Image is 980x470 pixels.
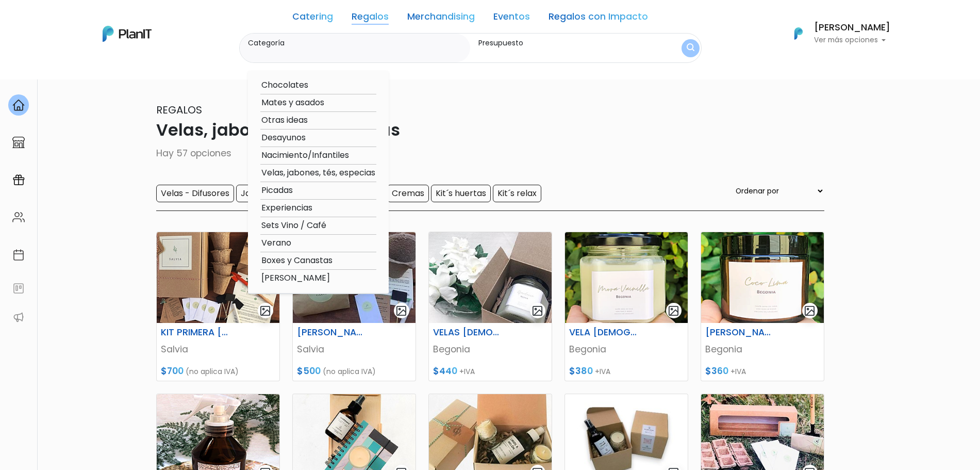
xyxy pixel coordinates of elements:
[563,327,647,338] h6: VELA [DEMOGRAPHIC_DATA] EN FRASCO INDIVIDUAL
[103,26,152,42] img: PlanIt Logo
[429,232,552,323] img: thumb_BEGONIA.jpeg
[155,327,239,338] h6: KIT PRIMERA [PERSON_NAME]
[260,272,376,285] option: [PERSON_NAME]
[493,185,541,202] input: Kit´s relax
[186,366,239,377] span: (no aplica IVA)
[428,232,552,381] a: gallery-light VELAS [DEMOGRAPHIC_DATA] PERSONALIZADAS Begonia $440 +IVA
[387,185,429,202] input: Cremas
[781,20,890,47] button: PlanIt Logo [PERSON_NAME] Ver más opciones
[53,10,148,30] div: ¿Necesitás ayuda?
[493,12,530,25] a: Eventos
[565,232,688,323] img: thumb_01.png
[292,232,416,381] a: gallery-light [PERSON_NAME] INDIVIDUAL 1 Salvia $500 (no aplica IVA)
[12,99,25,111] img: home-e721727adea9d79c4d83392d1f703f7f8bce08238fde08b1acbfd93340b81755.svg
[156,147,824,160] p: Hay 57 opciones
[260,237,376,250] option: Verano
[156,118,824,142] p: Velas, jabones, tés, especias
[260,96,376,109] option: Mates y asados
[323,366,376,377] span: (no aplica IVA)
[730,366,746,377] span: +IVA
[564,232,688,381] a: gallery-light VELA [DEMOGRAPHIC_DATA] EN FRASCO INDIVIDUAL Begonia $380 +IVA
[157,232,279,323] img: thumb_kit_huerta.jpg
[260,149,376,162] option: Nacimiento/Infantiles
[407,12,475,25] a: Merchandising
[701,232,824,381] a: gallery-light [PERSON_NAME] - INDIVIDUAL Begonia $360 +IVA
[292,12,333,25] a: Catering
[569,343,684,356] p: Begonia
[569,365,593,377] span: $380
[236,185,280,202] input: Jabones
[260,79,376,92] option: Chocolates
[260,254,376,267] option: Boxes y Canastas
[549,12,648,25] a: Regalos con Impacto
[12,282,25,295] img: feedback-78b5a0c8f98aac82b08bfc38622c3050aee476f2c9584af64705fc4e61158814.svg
[260,132,376,144] option: Desayunos
[459,366,475,377] span: +IVA
[260,202,376,215] option: Experiencias
[787,22,810,45] img: PlanIt Logo
[395,305,407,317] img: gallery-light
[161,365,184,377] span: $700
[699,327,784,338] h6: [PERSON_NAME] - INDIVIDUAL
[297,365,321,377] span: $500
[12,311,25,323] img: partners-52edf745621dab592f3b2c58e3bca9d71375a7ef29c3b500c9f145b62cc070d4.svg
[687,43,694,53] img: search_button-432b6d5273f82d61273b3651a40e1bd1b912527efae98b1b7a1b2c0702e16a8d.svg
[260,114,376,127] option: Otras ideas
[431,185,491,202] input: Kit´s huertas
[259,305,271,317] img: gallery-light
[668,305,679,317] img: gallery-light
[595,366,610,377] span: +IVA
[352,12,389,25] a: Regalos
[297,343,411,356] p: Salvia
[291,327,375,338] h6: [PERSON_NAME] INDIVIDUAL 1
[156,232,280,381] a: gallery-light KIT PRIMERA [PERSON_NAME] Salvia $700 (no aplica IVA)
[12,174,25,186] img: campaigns-02234683943229c281be62815700db0a1741e53638e28bf9629b52c665b00959.svg
[478,38,651,48] label: Presupuesto
[705,365,728,377] span: $360
[260,184,376,197] option: Picadas
[12,249,25,261] img: calendar-87d922413cdce8b2cf7b7f5f62616a5cf9e4887200fb71536465627b3292af00.svg
[12,211,25,223] img: people-662611757002400ad9ed0e3c099ab2801c6687ba6c219adb57efc949bc21e19d.svg
[156,102,824,118] p: Regalos
[427,327,511,338] h6: VELAS [DEMOGRAPHIC_DATA] PERSONALIZADAS
[804,305,816,317] img: gallery-light
[705,343,820,356] p: Begonia
[248,38,467,48] label: Categoría
[161,343,275,356] p: Salvia
[814,23,890,33] h6: [PERSON_NAME]
[433,343,547,356] p: Begonia
[260,167,376,180] option: Velas, jabones, tés, especias
[531,305,543,317] img: gallery-light
[433,365,457,377] span: $440
[12,136,25,149] img: marketplace-4ceaa7011d94191e9ded77b95e3339b90024bf715f7c57f8cf31f2d8c509eaba.svg
[156,185,234,202] input: Velas - Difusores
[260,219,376,232] option: Sets Vino / Café
[701,232,824,323] img: thumb_02.png
[814,37,890,44] p: Ver más opciones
